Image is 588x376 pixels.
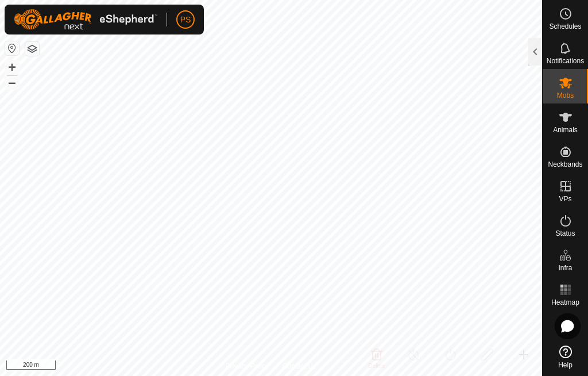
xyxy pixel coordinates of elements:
[5,60,19,74] button: +
[548,161,582,168] span: Neckbands
[553,126,578,133] span: Animals
[555,230,575,237] span: Status
[558,264,572,271] span: Infra
[226,361,269,371] a: Privacy Policy
[283,361,316,371] a: Contact Us
[547,57,584,64] span: Notifications
[14,9,157,30] img: Gallagher Logo
[551,299,579,306] span: Heatmap
[5,75,19,89] button: –
[543,341,588,373] a: Help
[559,195,571,202] span: VPs
[5,41,19,55] button: Reset Map
[25,42,39,56] button: Map Layers
[549,23,581,30] span: Schedules
[558,362,572,369] span: Help
[180,14,191,26] span: PS
[557,92,574,99] span: Mobs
